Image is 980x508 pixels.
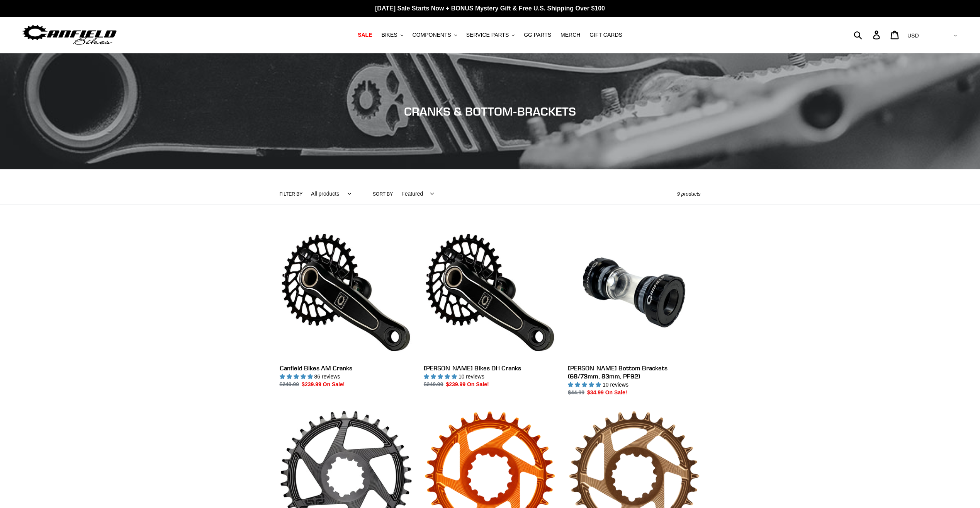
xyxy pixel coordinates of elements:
[589,32,622,38] span: GIFT CARDS
[21,23,118,47] img: Canfield Bikes
[354,30,376,40] a: SALE
[586,30,626,40] a: GIFT CARDS
[280,191,303,198] label: Filter by
[560,32,580,38] span: MERCH
[858,26,878,43] input: Search
[409,30,461,40] button: COMPONENTS
[413,32,451,38] span: COMPONENTS
[557,30,584,40] a: MERCH
[520,30,555,40] a: GG PARTS
[358,32,372,38] span: SALE
[462,30,518,40] button: SERVICE PARTS
[373,191,393,198] label: Sort by
[381,32,397,38] span: BIKES
[524,32,551,38] span: GG PARTS
[677,191,701,197] span: 9 products
[466,32,509,38] span: SERVICE PARTS
[404,104,576,118] span: CRANKS & BOTTOM-BRACKETS
[377,30,407,40] button: BIKES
